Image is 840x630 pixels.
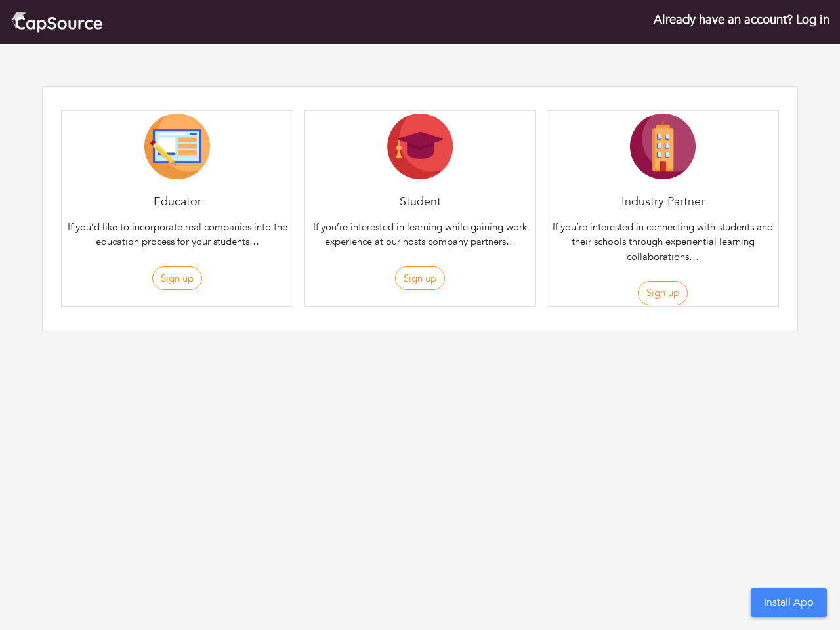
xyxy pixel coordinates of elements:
[152,266,202,291] button: Sign up
[547,195,778,209] h4: Industry Partner
[144,114,210,179] img: Educator-Icon-31d5a1e457ca3f5474c6b92ab10a5d5101c9f8fbafba7b88091835f1a8db102f.png
[387,114,453,179] img: Student-Icon-6b6867cbad302adf8029cb3ecf392088beec6a544309a027beb5b4b4576828a8.png
[638,281,688,305] button: Sign up
[307,220,533,249] p: If you’re interested in learning while gaining work experience at our hosts company partners…
[630,114,696,179] img: Company-Icon-7f8a26afd1715722aa5ae9dc11300c11ceeb4d32eda0db0d61c21d11b95ecac6.png
[654,11,829,28] a: Already have an account? Log in
[304,195,535,209] h4: Student
[395,266,445,291] button: Sign up
[10,10,103,33] img: cap_logo.png
[550,220,776,264] p: If you’re interested in connecting with students and their schools through experiential learning ...
[751,588,827,617] button: Install App
[64,220,290,249] p: If you’d like to incorporate real companies into the education process for your students…
[62,195,293,209] h4: Educator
